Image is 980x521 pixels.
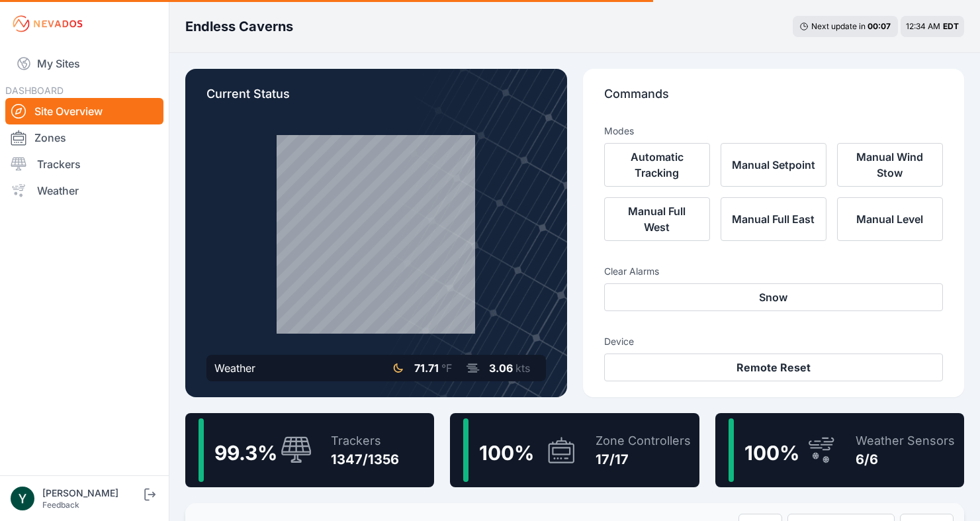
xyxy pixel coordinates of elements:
h3: Clear Alarms [604,265,944,278]
span: 71.71 [414,361,439,375]
div: 6/6 [856,450,955,469]
p: Commands [604,85,944,114]
div: 1347/1356 [331,450,399,469]
span: DASHBOARD [5,85,64,96]
button: Automatic Tracking [604,143,710,187]
div: 00 : 07 [868,21,891,32]
h3: Endless Caverns [185,17,293,36]
div: Trackers [331,432,399,450]
a: 100%Zone Controllers17/17 [450,413,699,487]
span: °F [441,361,452,375]
div: Weather [214,360,255,376]
div: 17/17 [596,450,691,469]
button: Snow [604,283,944,311]
span: 99.3 % [214,441,277,465]
a: Trackers [5,151,163,177]
span: EDT [943,21,959,31]
span: Next update in [811,21,866,31]
span: 100 % [479,441,534,465]
button: Manual Level [837,197,943,241]
a: Weather [5,177,163,204]
span: 12:34 AM [906,21,940,31]
button: Remote Reset [604,354,944,381]
h3: Modes [604,124,634,138]
p: Current Status [206,85,546,114]
div: Weather Sensors [856,432,955,450]
div: [PERSON_NAME] [42,487,142,500]
a: 100%Weather Sensors6/6 [715,413,964,487]
span: kts [515,361,530,375]
img: Yezin Taha [11,487,34,510]
button: Manual Full East [721,197,826,241]
button: Manual Full West [604,197,710,241]
h3: Device [604,335,944,348]
nav: Breadcrumb [185,9,293,44]
span: 100 % [744,441,799,465]
span: 3.06 [489,361,513,375]
div: Zone Controllers [596,432,691,450]
a: Feedback [42,500,79,510]
a: Zones [5,124,163,151]
a: My Sites [5,48,163,79]
button: Manual Wind Stow [837,143,943,187]
button: Manual Setpoint [721,143,826,187]
a: 99.3%Trackers1347/1356 [185,413,434,487]
img: Nevados [11,13,85,34]
a: Site Overview [5,98,163,124]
